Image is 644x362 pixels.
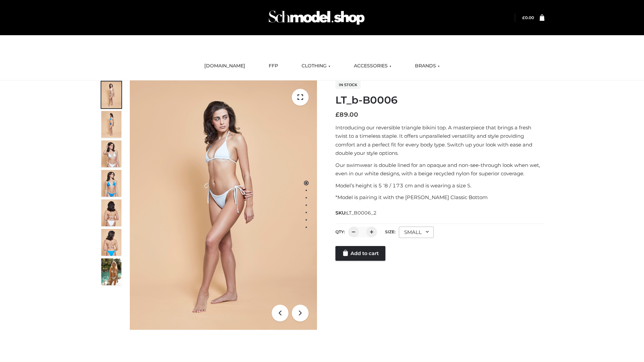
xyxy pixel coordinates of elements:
[130,80,317,330] img: LT_b-B0006
[335,123,544,158] p: Introducing our reversible triangle bikini top. A masterpiece that brings a fresh twist to a time...
[522,15,534,20] bdi: 0.00
[101,140,121,167] img: ArielClassicBikiniTop_CloudNine_AzureSky_OW114ECO_3-scaled.jpg
[335,193,544,202] p: *Model is pairing it with the [PERSON_NAME] Classic Bottom
[335,229,345,234] label: QTY:
[522,15,525,20] span: £
[385,229,395,234] label: Size:
[335,246,385,261] a: Add to cart
[349,59,396,73] a: ACCESSORIES
[101,111,121,138] img: ArielClassicBikiniTop_CloudNine_AzureSky_OW114ECO_2-scaled.jpg
[297,59,335,73] a: CLOTHING
[335,209,377,217] span: SKU:
[266,4,367,31] img: Schmodel Admin 964
[199,59,250,73] a: [DOMAIN_NAME]
[335,81,361,89] span: In stock
[410,59,445,73] a: BRANDS
[399,227,434,238] div: SMALL
[522,15,534,20] a: £0.00
[335,111,339,118] span: £
[335,161,544,178] p: Our swimwear is double lined for an opaque and non-see-through look when wet, even in our white d...
[101,81,121,108] img: ArielClassicBikiniTop_CloudNine_AzureSky_OW114ECO_1-scaled.jpg
[101,258,121,285] img: Arieltop_CloudNine_AzureSky2.jpg
[101,199,121,226] img: ArielClassicBikiniTop_CloudNine_AzureSky_OW114ECO_7-scaled.jpg
[335,181,544,190] p: Model’s height is 5 ‘8 / 173 cm and is wearing a size S.
[335,94,544,106] h1: LT_b-B0006
[101,229,121,256] img: ArielClassicBikiniTop_CloudNine_AzureSky_OW114ECO_8-scaled.jpg
[101,170,121,197] img: ArielClassicBikiniTop_CloudNine_AzureSky_OW114ECO_4-scaled.jpg
[346,210,377,216] span: LT_B0006_2
[335,111,358,118] bdi: 89.00
[264,59,283,73] a: FFP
